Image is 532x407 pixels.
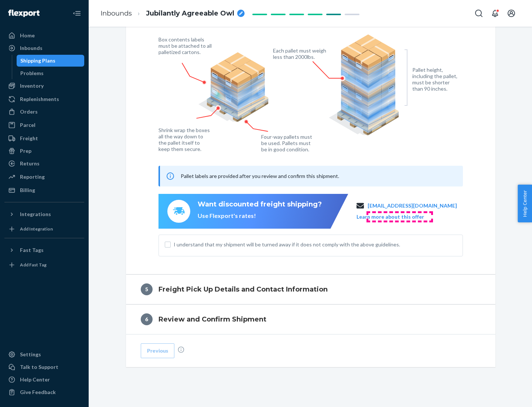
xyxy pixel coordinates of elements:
[20,226,53,232] div: Add Integration
[273,47,328,60] figcaption: Each pallet must weigh less than 2000lbs.
[357,213,424,221] button: Learn more about this offer
[20,262,47,268] div: Add Fast Tag
[17,67,85,79] a: Problems
[4,145,84,157] a: Prep
[126,275,495,304] button: 5Freight Pick Up Details and Contact Information
[158,314,266,324] h4: Review and Confirm Shipment
[518,185,532,222] button: Help Center
[20,376,50,383] div: Help Center
[4,223,84,235] a: Add Integration
[20,135,38,142] div: Freight
[141,283,153,295] div: 5
[261,134,313,152] figcaption: Four-way pallets must be used. Pallets must be in good condition.
[4,106,84,118] a: Orders
[20,363,58,371] div: Talk to Support
[20,160,40,167] div: Returns
[20,246,44,254] div: Fast Tags
[20,82,44,90] div: Inventory
[4,208,84,220] button: Integrations
[146,9,234,18] span: Jubilantly Agreeable Owl
[4,386,84,398] button: Give Feedback
[4,132,84,144] a: Freight
[198,212,322,220] div: Use Flexport's rates!
[141,343,174,358] button: Previous
[4,184,84,196] a: Billing
[158,36,214,55] figcaption: Box contents labels must be attached to all palletized cartons.
[4,171,84,183] a: Reporting
[20,147,31,155] div: Prep
[158,285,328,294] h4: Freight Pick Up Details and Contact Information
[141,313,153,325] div: 6
[165,242,171,248] input: I understand that my shipment will be turned away if it does not comply with the above guidelines.
[4,361,84,373] a: Talk to Support
[158,127,211,152] figcaption: Shrink wrap the boxes all the way down to the pallet itself to keep them secure.
[471,6,486,21] button: Open Search Box
[174,241,457,248] span: I understand that my shipment will be turned away if it does not comply with the above guidelines.
[198,200,322,209] div: Want discounted freight shipping?
[4,349,84,360] a: Settings
[4,158,84,169] a: Returns
[4,259,84,271] a: Add Fast Tag
[181,173,339,179] span: Pallet labels are provided after you review and confirm this shipment.
[17,55,85,67] a: Shipping Plans
[4,93,84,105] a: Replenishments
[368,202,457,209] a: [EMAIL_ADDRESS][DOMAIN_NAME]
[20,186,35,194] div: Billing
[95,3,250,24] ol: breadcrumbs
[20,388,56,396] div: Give Feedback
[4,244,84,256] button: Fast Tags
[4,374,84,386] a: Help Center
[20,44,42,52] div: Inbounds
[488,6,502,21] button: Open notifications
[20,70,44,77] div: Problems
[20,32,35,39] div: Home
[8,10,40,17] img: Flexport logo
[20,121,35,129] div: Parcel
[20,108,38,115] div: Orders
[20,173,45,181] div: Reporting
[20,95,59,103] div: Replenishments
[4,119,84,131] a: Parcel
[20,211,51,218] div: Integrations
[4,80,84,92] a: Inventory
[69,6,84,21] button: Close Navigation
[4,30,84,41] a: Home
[126,305,495,334] button: 6Review and Confirm Shipment
[20,57,55,64] div: Shipping Plans
[504,6,519,21] button: Open account menu
[100,9,132,17] a: Inbounds
[20,351,41,358] div: Settings
[412,67,461,92] figcaption: Pallet height, including the pallet, must be shorter than 90 inches.
[4,42,84,54] a: Inbounds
